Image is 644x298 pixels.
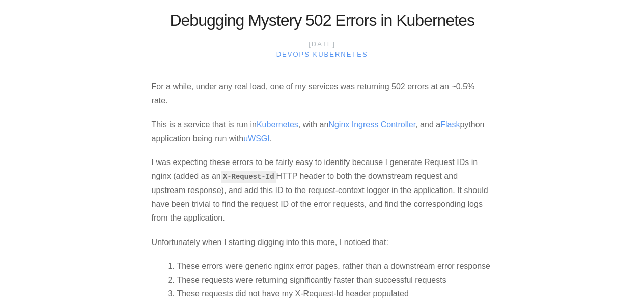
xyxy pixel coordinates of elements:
a: Kubernetes [257,120,298,129]
a: devops [276,50,310,58]
h2: [DATE] [276,39,368,59]
code: X-Request-Id [221,171,276,183]
li: These errors were generic nginx error pages, rather than a downstream error response [184,259,493,273]
p: Unfortunately when I starting digging into this more, I noticed that: [152,235,493,249]
p: I was expecting these errors to be fairly easy to identify because I generate Request IDs in ngin... [152,155,493,225]
p: This is a service that is run in , with an , and a python application being run with . [152,118,493,145]
a: Nginx Ingress Controller [328,120,415,129]
p: For a while, under any real load, one of my services was returning 502 errors at an ~0.5% rate. [152,79,493,107]
a: uWSGI [243,134,270,143]
a: Flask [440,120,460,129]
h1: Debugging Mystery 502 Errors in Kubernetes [152,9,493,32]
a: Kubernetes [313,50,368,58]
li: These requests were returning significantly faster than successful requests [184,273,493,287]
